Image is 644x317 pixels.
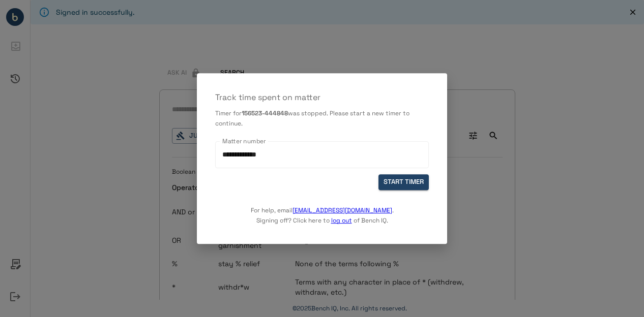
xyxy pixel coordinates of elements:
[215,91,429,104] p: Track time spent on matter
[222,137,266,145] label: Matter number
[215,109,409,128] span: was stopped. Please start a new timer to continue.
[215,109,242,117] span: Timer for
[331,216,352,225] a: log out
[251,190,394,226] p: For help, email . Signing off? Click here to of Bench IQ.
[378,174,429,190] button: START TIMER
[292,206,392,214] a: [EMAIL_ADDRESS][DOMAIN_NAME]
[242,109,288,117] b: 156523-444848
